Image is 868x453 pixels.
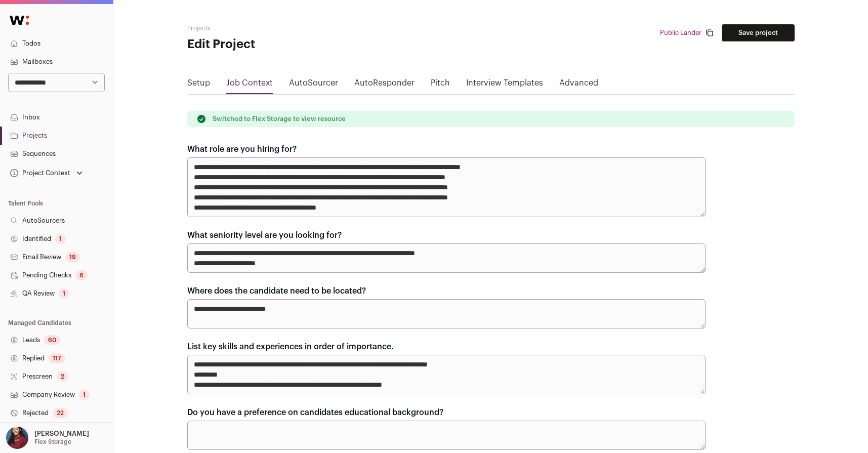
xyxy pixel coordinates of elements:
a: Setup [187,77,210,93]
button: Open dropdown [8,166,85,180]
a: Interview Templates [466,77,543,93]
label: What seniority level are you looking for? [187,229,342,241]
img: 10010497-medium_jpg [6,427,28,449]
label: Do you have a preference on candidates educational background? [187,406,443,419]
a: AutoResponder [354,77,415,93]
div: 2 [57,372,68,382]
p: [PERSON_NAME] [34,430,89,438]
p: Switched to Flex Storage to view resource [213,115,346,123]
a: Pitch [431,77,450,93]
img: Wellfound [4,10,34,30]
div: 1 [55,234,66,244]
label: What role are you hiring for? [187,143,297,155]
label: List key skills and experiences in order of importance. [187,341,394,353]
div: 1 [59,289,69,299]
div: 60 [44,335,60,345]
h2: Projects [187,24,390,32]
a: Advanced [559,77,598,93]
div: 117 [49,353,65,363]
h1: Edit Project [187,36,390,53]
div: 22 [53,408,68,418]
a: Job Context [226,77,273,93]
div: 6 [75,270,88,280]
div: 1 [79,390,90,400]
button: Save project [722,24,795,42]
div: Project Context [8,169,70,177]
div: 19 [65,252,80,262]
p: Flex Storage [34,438,71,446]
a: AutoSourcer [289,77,338,93]
button: Open dropdown [4,427,91,449]
a: Public Lander [660,29,701,37]
label: Where does the candidate need to be located? [187,285,366,297]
